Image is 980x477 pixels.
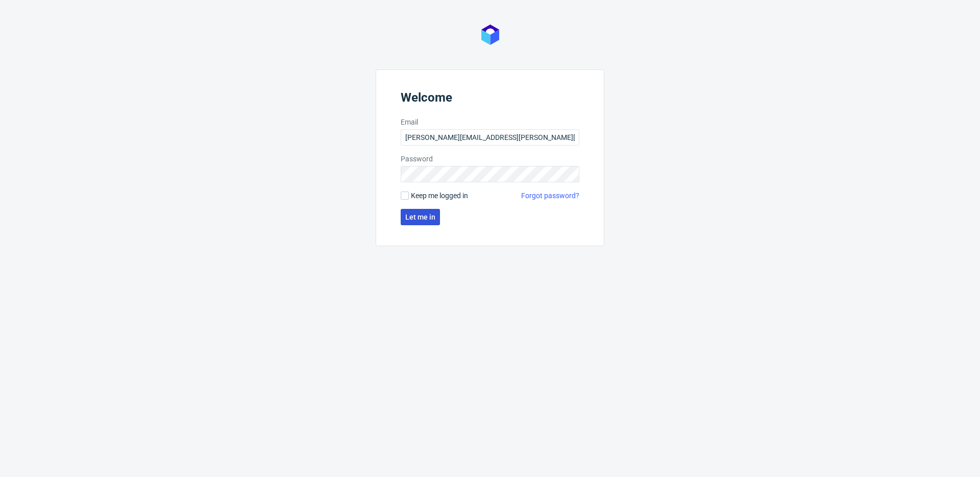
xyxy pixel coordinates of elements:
button: Let me in [401,209,440,225]
a: Forgot password? [521,190,579,201]
label: Password [401,154,579,164]
input: you@youremail.com [401,129,579,146]
header: Welcome [401,90,579,109]
span: Let me in [405,213,435,221]
label: Email [401,117,579,127]
span: Keep me logged in [411,190,468,201]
